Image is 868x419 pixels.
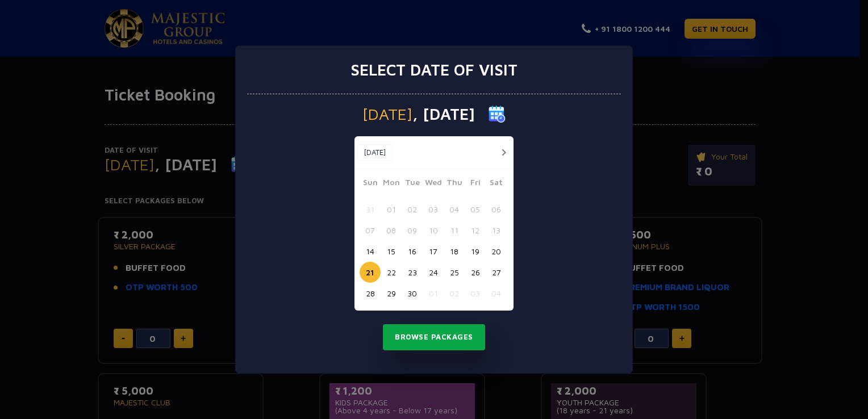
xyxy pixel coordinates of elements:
button: 20 [486,241,507,262]
button: 26 [465,262,486,283]
button: 03 [465,283,486,304]
button: 29 [381,283,402,304]
span: , [DATE] [412,106,475,122]
span: [DATE] [362,106,412,122]
button: 23 [402,262,423,283]
button: 18 [444,241,465,262]
button: 31 [360,199,381,220]
button: 03 [423,199,444,220]
span: Sat [486,176,507,192]
span: Wed [423,176,444,192]
button: 27 [486,262,507,283]
button: 24 [423,262,444,283]
button: 02 [444,283,465,304]
button: 16 [402,241,423,262]
img: calender icon [489,106,506,123]
button: 19 [465,241,486,262]
button: 08 [381,220,402,241]
button: 04 [486,283,507,304]
span: Thu [444,176,465,192]
button: 01 [423,283,444,304]
button: 02 [402,199,423,220]
h3: Select date of visit [350,60,518,79]
button: 25 [444,262,465,283]
button: 10 [423,220,444,241]
button: [DATE] [357,144,392,161]
button: 12 [465,220,486,241]
span: Sun [360,176,381,192]
span: Fri [465,176,486,192]
button: 11 [444,220,465,241]
button: 22 [381,262,402,283]
button: 30 [402,283,423,304]
span: Tue [402,176,423,192]
button: 01 [381,199,402,220]
button: 15 [381,241,402,262]
button: Browse Packages [383,324,485,350]
button: 28 [360,283,381,304]
button: 04 [444,199,465,220]
button: 05 [465,199,486,220]
button: 17 [423,241,444,262]
button: 07 [360,220,381,241]
button: 21 [360,262,381,283]
button: 06 [486,199,507,220]
span: Mon [381,176,402,192]
button: 14 [360,241,381,262]
button: 13 [486,220,507,241]
button: 09 [402,220,423,241]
